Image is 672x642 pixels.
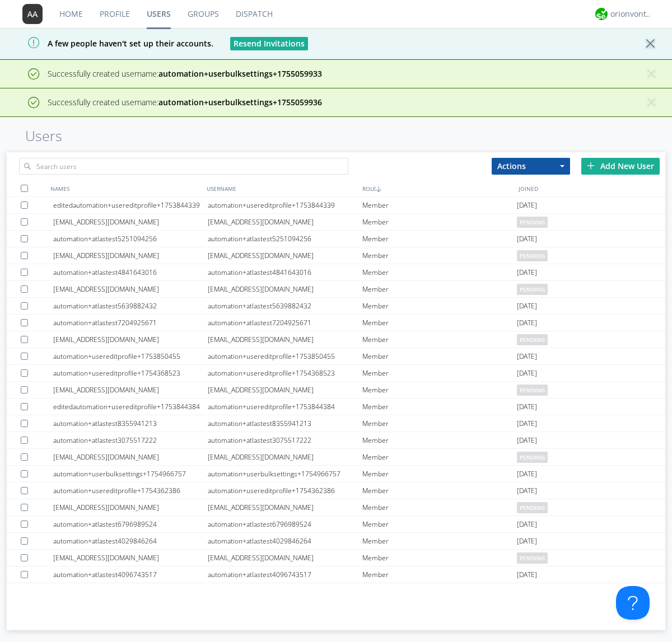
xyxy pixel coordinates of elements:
div: Member [362,415,517,432]
div: automation+atlastest4841643016 [208,264,362,280]
div: [EMAIL_ADDRESS][DOMAIN_NAME] [53,214,208,230]
div: automation+usereditprofile+1753850455 [53,348,208,364]
div: ROLE [360,180,516,196]
div: [EMAIL_ADDRESS][DOMAIN_NAME] [208,382,362,398]
span: [DATE] [517,466,537,482]
div: automation+atlastest3075517222 [208,432,362,448]
div: [EMAIL_ADDRESS][DOMAIN_NAME] [53,382,208,398]
div: [EMAIL_ADDRESS][DOMAIN_NAME] [53,247,208,264]
span: pending [517,502,548,513]
a: automation+atlastest5251094256automation+atlastest5251094256Member[DATE] [7,231,665,247]
span: [DATE] [517,415,537,432]
span: pending [517,385,548,396]
span: [DATE] [517,298,537,315]
div: Member [362,281,517,297]
span: pending [517,334,548,345]
button: Actions [492,158,570,175]
span: [DATE] [517,432,537,449]
span: [DATE] [517,365,537,382]
div: automation+atlastest5251094256 [208,231,362,247]
a: automation+atlastest7204925671automation+atlastest7204925671Member[DATE] [7,315,665,331]
div: Member [362,516,517,532]
span: pending [517,552,548,564]
span: Successfully created username: [48,68,322,79]
a: [EMAIL_ADDRESS][DOMAIN_NAME][EMAIL_ADDRESS][DOMAIN_NAME]Memberpending [7,214,665,231]
div: automation+usereditprofile+1754362386 [208,482,362,499]
span: [DATE] [517,583,537,600]
div: Member [362,365,517,381]
span: [DATE] [517,516,537,533]
span: Successfully created username: [48,97,322,107]
div: automation+atlastest4096743517 [53,566,208,583]
div: automation+atlastest4029846264 [53,533,208,549]
a: [EMAIL_ADDRESS][DOMAIN_NAME][EMAIL_ADDRESS][DOMAIN_NAME]Memberpending [7,382,665,399]
div: automation+atlastest8355941213 [53,415,208,432]
iframe: Toggle Customer Support [616,586,650,620]
div: automation+atlastest4841643016 [53,264,208,280]
div: [EMAIL_ADDRESS][DOMAIN_NAME] [53,499,208,516]
div: editedautomation+usereditprofile+1753844339 [53,197,208,213]
div: Member [362,499,517,516]
div: [EMAIL_ADDRESS][DOMAIN_NAME] [208,449,362,465]
div: automation+atlastest8593349582 [53,583,208,599]
div: Member [362,214,517,230]
a: editedautomation+usereditprofile+1753844384automation+usereditprofile+1753844384Member[DATE] [7,399,665,415]
div: automation+usereditprofile+1753844384 [208,399,362,415]
div: [EMAIL_ADDRESS][DOMAIN_NAME] [53,281,208,297]
div: automation+usereditprofile+1754362386 [53,482,208,499]
span: [DATE] [517,566,537,583]
div: Member [362,533,517,549]
span: [DATE] [517,533,537,550]
div: Member [362,399,517,415]
span: A few people haven't set up their accounts. [8,38,213,49]
div: Member [362,466,517,482]
a: [EMAIL_ADDRESS][DOMAIN_NAME][EMAIL_ADDRESS][DOMAIN_NAME]Memberpending [7,550,665,566]
div: Member [362,331,517,348]
div: automation+atlastest4096743517 [208,566,362,583]
input: Search users [19,158,348,175]
div: [EMAIL_ADDRESS][DOMAIN_NAME] [208,247,362,264]
span: [DATE] [517,348,537,365]
img: 29d36aed6fa347d5a1537e7736e6aa13 [595,8,608,20]
div: [EMAIL_ADDRESS][DOMAIN_NAME] [208,331,362,348]
div: automation+atlastest7204925671 [53,315,208,331]
div: automation+atlastest4029846264 [208,533,362,549]
div: Member [362,348,517,364]
div: automation+atlastest6796989524 [53,516,208,532]
a: [EMAIL_ADDRESS][DOMAIN_NAME][EMAIL_ADDRESS][DOMAIN_NAME]Memberpending [7,449,665,466]
div: automation+atlastest5639882432 [53,298,208,314]
div: Member [362,382,517,398]
div: [EMAIL_ADDRESS][DOMAIN_NAME] [53,550,208,566]
div: Member [362,432,517,448]
div: JOINED [516,180,672,196]
div: editedautomation+usereditprofile+1753844384 [53,399,208,415]
a: editedautomation+usereditprofile+1753844339automation+usereditprofile+1753844339Member[DATE] [7,197,665,214]
div: automation+usereditprofile+1753850455 [208,348,362,364]
strong: automation+userbulksettings+1755059936 [158,97,322,107]
div: NAMES [48,180,204,196]
div: orionvontas+atlas+automation+org2 [610,8,652,20]
span: pending [517,452,548,463]
div: automation+atlastest5639882432 [208,298,362,314]
div: Member [362,566,517,583]
div: automation+atlastest8355941213 [208,415,362,432]
div: automation+atlastest8593349582 [208,583,362,599]
div: automation+userbulksettings+1754966757 [53,466,208,482]
span: [DATE] [517,399,537,415]
div: Member [362,482,517,499]
div: automation+atlastest3075517222 [53,432,208,448]
a: automation+atlastest4096743517automation+atlastest4096743517Member[DATE] [7,566,665,583]
div: [EMAIL_ADDRESS][DOMAIN_NAME] [208,214,362,230]
span: pending [517,284,548,295]
div: automation+usereditprofile+1754368523 [53,365,208,381]
div: [EMAIL_ADDRESS][DOMAIN_NAME] [208,550,362,566]
span: pending [517,250,548,261]
div: [EMAIL_ADDRESS][DOMAIN_NAME] [53,331,208,348]
img: 373638.png [22,4,43,24]
div: automation+atlastest7204925671 [208,315,362,331]
div: Member [362,550,517,566]
strong: automation+userbulksettings+1755059933 [158,68,322,79]
a: automation+atlastest8355941213automation+atlastest8355941213Member[DATE] [7,415,665,432]
a: [EMAIL_ADDRESS][DOMAIN_NAME][EMAIL_ADDRESS][DOMAIN_NAME]Memberpending [7,247,665,264]
div: Member [362,231,517,247]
